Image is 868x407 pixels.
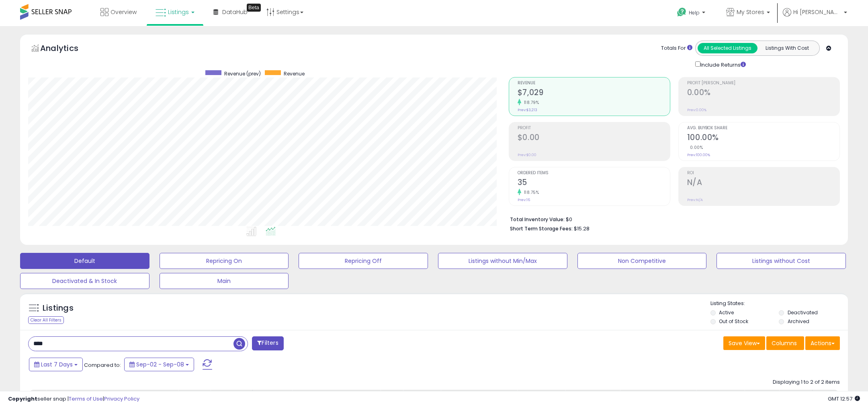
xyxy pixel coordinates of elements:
button: Non Competitive [577,253,707,269]
span: Compared to: [84,361,121,369]
i: Get Help [677,7,687,17]
button: Last 7 Days [29,358,83,371]
button: Listings without Cost [717,253,846,269]
button: Repricing On [160,253,289,269]
button: Sep-02 - Sep-08 [124,358,194,371]
button: Main [160,273,289,289]
span: Revenue (prev) [224,70,261,77]
small: Prev: N/A [687,197,703,202]
p: Listing States: [710,300,848,307]
div: Tooltip anchor [247,4,261,12]
span: Profit [518,126,670,130]
button: Save View [723,336,765,350]
button: Default [20,253,149,269]
label: Active [719,309,734,316]
span: Revenue [518,81,670,85]
h2: $0.00 [518,133,670,144]
span: Sep-02 - Sep-08 [136,360,184,368]
h2: 35 [518,178,670,189]
label: Deactivated [788,309,818,316]
div: seller snap | | [8,395,139,403]
a: Privacy Policy [104,395,139,403]
label: Archived [788,318,809,325]
small: Prev: $0.00 [518,153,536,157]
span: DataHub [222,8,248,16]
small: Prev: $3,213 [518,108,537,112]
h2: $7,029 [518,88,670,99]
small: 118.75% [521,189,539,195]
b: Short Term Storage Fees: [510,225,573,232]
label: Out of Stock [719,318,748,325]
button: Columns [766,336,804,350]
a: Hi [PERSON_NAME] [783,8,847,26]
span: Profit [PERSON_NAME] [687,81,839,85]
button: Listings without Min/Max [438,253,567,269]
h2: N/A [687,178,839,189]
div: Totals For [661,45,692,52]
small: Prev: 100.00% [687,153,710,157]
span: Columns [772,339,797,347]
span: Avg. Buybox Share [687,126,839,130]
li: $0 [510,214,834,224]
button: Repricing Off [299,253,428,269]
small: Prev: 0.00% [687,108,706,112]
span: ROI [687,171,839,175]
button: Deactivated & In Stock [20,273,149,289]
a: Terms of Use [69,395,103,403]
h5: Listings [43,303,74,314]
span: 2025-09-18 12:57 GMT [828,395,860,403]
span: Last 7 Days [41,360,73,368]
small: Prev: 16 [518,197,530,202]
h2: 100.00% [687,133,839,144]
span: Help [689,9,700,16]
div: Displaying 1 to 2 of 2 items [773,379,840,386]
span: $15.28 [574,225,590,232]
span: My Stores [737,8,764,16]
button: Actions [805,336,840,350]
span: Listings [168,8,189,16]
small: 118.79% [521,100,539,106]
a: Help [671,1,713,26]
h5: Analytics [40,43,94,56]
span: Hi [PERSON_NAME] [793,8,841,16]
span: Revenue [284,70,305,77]
div: Clear All Filters [28,316,64,324]
span: Ordered Items [518,171,670,175]
div: Include Returns [689,60,755,69]
b: Total Inventory Value: [510,216,565,223]
button: All Selected Listings [698,43,757,53]
button: Listings With Cost [757,43,817,53]
small: 0.00% [687,144,703,151]
h2: 0.00% [687,88,839,99]
strong: Copyright [8,395,37,403]
span: Overview [111,8,137,16]
button: Filters [252,336,283,350]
